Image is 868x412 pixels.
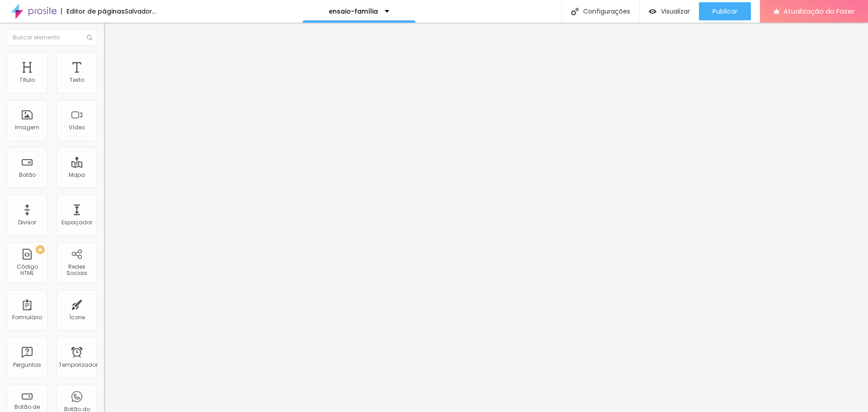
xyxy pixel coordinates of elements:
[13,361,41,369] font: Perguntas
[104,23,868,412] iframe: Editor
[66,7,125,16] font: Editor de páginas
[7,29,97,46] input: Buscar elemento
[66,263,87,277] font: Redes Sociais
[649,8,656,15] img: view-1.svg
[69,171,85,179] font: Mapa
[571,8,579,15] img: Ícone
[783,6,854,16] font: Atualização do Fazer
[69,313,85,321] font: Ícone
[661,7,690,16] font: Visualizar
[69,123,85,131] font: Vídeo
[17,263,38,277] font: Código HTML
[329,7,378,16] font: ensaio-família
[15,123,39,131] font: Imagem
[712,7,737,16] font: Publicar
[87,35,92,40] img: Ícone
[583,7,630,16] font: Configurações
[59,361,98,369] font: Temporizador
[19,171,36,179] font: Botão
[699,2,751,20] button: Publicar
[125,7,156,16] font: Salvador...
[640,2,699,20] button: Visualizar
[19,76,35,84] font: Título
[70,76,84,84] font: Texto
[12,313,42,321] font: Formulário
[18,218,36,226] font: Divisor
[61,218,92,226] font: Espaçador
